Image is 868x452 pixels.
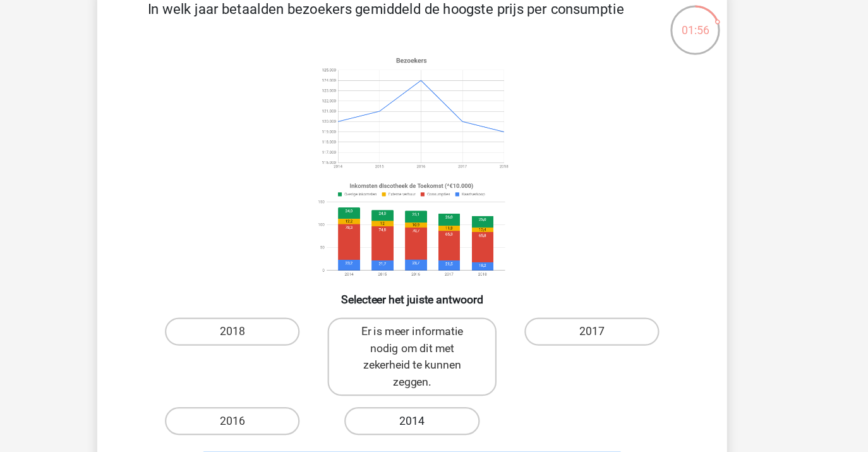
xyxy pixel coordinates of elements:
label: 2017 [536,324,658,350]
label: 2018 [210,324,332,350]
label: 2014 [373,405,495,431]
p: In welk jaar betaalden bezoekers gemiddeld de hoogste prijs per consumptie [169,35,651,73]
h6: Selecteer het juiste antwoord [169,292,699,314]
div: 01:56 [666,40,714,72]
label: Er is meer informatie nodig om dit met zekerheid te kunnen zeggen. [358,324,510,395]
label: 2016 [210,405,332,431]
